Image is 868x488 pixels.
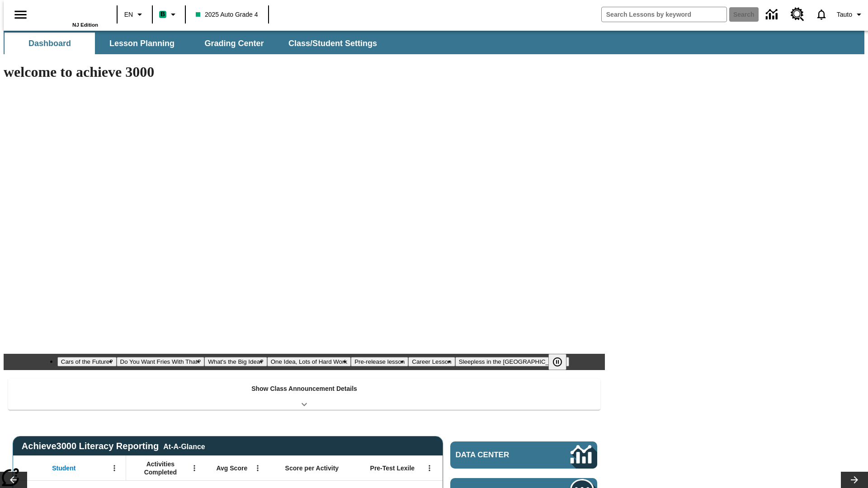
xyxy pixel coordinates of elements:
[39,3,98,28] div: Home
[267,357,351,366] button: Slide 4 One Idea, Lots of Hard Work
[4,33,385,54] div: SubNavbar
[156,6,182,23] button: Boost Class color is mint green. Change class color
[833,6,868,23] button: Profile/Settings
[837,10,852,19] span: Tauto
[456,450,540,460] span: Data Center
[163,441,205,451] div: At-A-Glance
[408,357,455,366] button: Slide 6 Career Lesson
[251,384,357,394] p: Show Class Announcement Details
[131,460,190,476] span: Activities Completed
[204,38,264,49] span: Grading Center
[351,357,408,366] button: Slide 5 Pre-release lesson
[548,354,576,370] div: Pause
[8,379,600,410] div: Show Class Announcement Details
[189,33,279,54] button: Grading Center
[423,461,436,475] button: Open Menu
[548,354,566,370] button: Pause
[785,2,810,27] a: Resource Center, Will open in new tab
[810,3,833,26] a: Notifications
[108,461,121,475] button: Open Menu
[28,38,71,49] span: Dashboard
[455,357,570,366] button: Slide 7 Sleepless in the Animal Kingdom
[188,461,201,475] button: Open Menu
[760,2,785,27] a: Data Center
[196,10,258,19] span: 2025 Auto Grade 4
[450,441,597,469] a: Data Center
[204,357,267,366] button: Slide 3 What's the Big Idea?
[841,472,868,488] button: Lesson carousel, Next
[281,33,384,54] button: Class/Student Settings
[109,38,175,49] span: Lesson Planning
[160,9,165,20] span: B
[370,464,415,472] span: Pre-Test Lexile
[22,441,205,451] span: Achieve3000 Literacy Reporting
[4,31,864,54] div: SubNavbar
[285,464,339,472] span: Score per Activity
[7,1,34,28] button: Open side menu
[216,464,247,472] span: Avg Score
[97,33,187,54] button: Lesson Planning
[288,38,377,49] span: Class/Student Settings
[57,357,117,366] button: Slide 1 Cars of the Future?
[124,10,133,19] span: EN
[4,64,605,80] h1: welcome to achieve 3000
[52,464,75,472] span: Student
[602,7,726,22] input: search field
[117,357,205,366] button: Slide 2 Do You Want Fries With That?
[39,4,98,22] a: Home
[251,461,264,475] button: Open Menu
[5,33,95,54] button: Dashboard
[72,22,98,28] span: NJ Edition
[120,6,149,23] button: Language: EN, Select a language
